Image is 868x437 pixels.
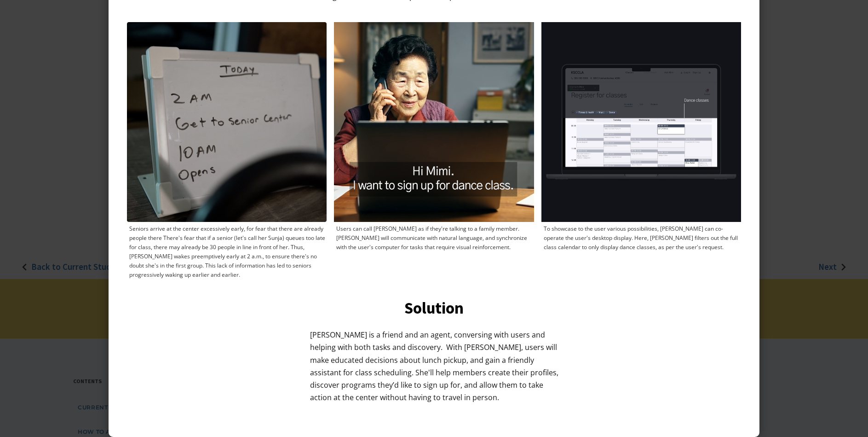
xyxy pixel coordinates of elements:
div: Users can call [PERSON_NAME] as if they're talking to a family member. [PERSON_NAME] will communi... [334,222,534,252]
p: [PERSON_NAME] is a friend and an agent, conversing with users and helping with both tasks and dis... [310,329,558,413]
div: Seniors arrive at the center excessively early, for fear that there are already people there Ther... [127,222,327,280]
div: To showcase to the user various possibilities, [PERSON_NAME] can co-operate the user's desktop di... [541,222,741,252]
img: Seniors arrive at the center excessively early, for fear that there are already people there Ther... [127,22,327,222]
h3: Solution [127,297,741,320]
img: Users can call Mimi as if they're talking to a family member. Mimi will communicate with natural ... [334,22,534,222]
img: To showcase to the user various possibilities, Mimi can co-operate the user's desktop display. He... [541,22,741,222]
